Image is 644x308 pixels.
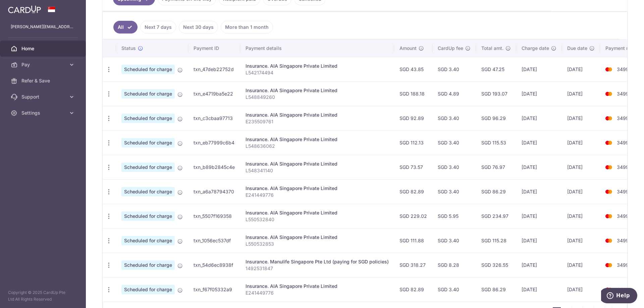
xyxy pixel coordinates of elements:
p: L548341140 [246,167,389,174]
td: txn_c3cbaa97713 [188,106,240,130]
div: Insurance. AIA Singapore Private Limited [246,185,389,192]
img: Bank Card [602,90,615,98]
span: Amount [399,45,417,52]
a: Next 30 days [179,21,218,34]
td: SGD 3.40 [432,277,476,302]
div: Insurance. Manulife Singapore Pte Ltd (paying for SGD policies) [246,258,389,265]
div: Insurance. AIA Singapore Private Limited [246,234,389,241]
td: SGD 326.55 [476,253,516,277]
td: [DATE] [516,179,562,204]
td: SGD 234.97 [476,204,516,228]
a: Next 7 days [140,21,176,34]
span: Total amt. [481,45,503,52]
img: Bank Card [602,212,615,220]
td: [DATE] [562,106,600,130]
img: Bank Card [602,188,615,196]
div: Insurance. AIA Singapore Private Limited [246,209,389,216]
img: Bank Card [602,65,615,73]
td: SGD 96.29 [476,106,516,130]
p: L548849260 [246,94,389,101]
td: SGD 92.89 [394,106,432,130]
td: [DATE] [516,155,562,179]
td: txn_eb77999c6b4 [188,130,240,155]
span: 3499 [617,213,629,219]
span: 3499 [617,238,629,243]
img: Bank Card [602,237,615,245]
td: SGD 86.29 [476,277,516,302]
span: Charge date [522,45,549,52]
td: [DATE] [562,277,600,302]
td: [DATE] [516,277,562,302]
td: SGD 3.40 [432,179,476,204]
td: txn_a6a78794370 [188,179,240,204]
td: [DATE] [562,204,600,228]
td: SGD 3.40 [432,106,476,130]
td: [DATE] [562,57,600,81]
div: Insurance. AIA Singapore Private Limited [246,63,389,69]
td: SGD 115.53 [476,130,516,155]
a: More than 1 month [221,21,273,34]
td: txn_54d6ec8938f [188,253,240,277]
td: [DATE] [516,204,562,228]
p: L550532840 [246,216,389,223]
p: [PERSON_NAME][EMAIL_ADDRESS][DOMAIN_NAME] [11,23,75,30]
td: SGD 82.89 [394,179,432,204]
td: SGD 8.28 [432,253,476,277]
td: [DATE] [562,155,600,179]
span: 3499 [617,262,629,268]
a: All [113,21,138,34]
p: L548636062 [246,143,389,149]
td: SGD 193.07 [476,81,516,106]
span: Scheduled for charge [121,260,175,270]
td: SGD 86.29 [476,179,516,204]
td: [DATE] [562,81,600,106]
span: Scheduled for charge [121,187,175,196]
p: 1492531847 [246,265,389,272]
td: SGD 73.57 [394,155,432,179]
th: Payment ID [188,40,240,57]
span: Settings [21,110,66,116]
p: E241449776 [246,290,389,296]
span: Home [21,45,66,52]
td: [DATE] [516,57,562,81]
td: SGD 76.97 [476,155,516,179]
td: [DATE] [562,228,600,253]
span: 3499 [617,164,629,170]
td: [DATE] [516,130,562,155]
td: [DATE] [516,81,562,106]
td: SGD 3.40 [432,228,476,253]
td: SGD 82.89 [394,277,432,302]
span: 3499 [617,189,629,194]
iframe: Opens a widget where you can find more information [601,288,637,305]
span: 3499 [617,91,629,97]
span: Scheduled for charge [121,211,175,221]
span: 3499 [617,66,629,72]
th: Payment details [240,40,394,57]
td: txn_47deb22752d [188,57,240,81]
span: Due date [567,45,587,52]
td: [DATE] [516,228,562,253]
div: Insurance. AIA Singapore Private Limited [246,87,389,94]
img: Bank Card [602,139,615,147]
td: SGD 112.13 [394,130,432,155]
td: [DATE] [562,179,600,204]
img: Bank Card [602,163,615,171]
span: Refer & Save [21,77,66,84]
td: txn_e4719ba5e22 [188,81,240,106]
span: CardUp fee [438,45,463,52]
td: SGD 115.28 [476,228,516,253]
span: Scheduled for charge [121,138,175,147]
span: Scheduled for charge [121,285,175,294]
span: 3499 [617,287,629,292]
td: SGD 188.18 [394,81,432,106]
td: txn_b89b2845c4e [188,155,240,179]
td: [DATE] [562,130,600,155]
div: Insurance. AIA Singapore Private Limited [246,161,389,167]
span: 3499 [617,115,629,121]
span: Scheduled for charge [121,114,175,123]
span: Support [21,94,66,100]
td: SGD 3.40 [432,57,476,81]
td: SGD 43.85 [394,57,432,81]
div: Insurance. AIA Singapore Private Limited [246,283,389,290]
